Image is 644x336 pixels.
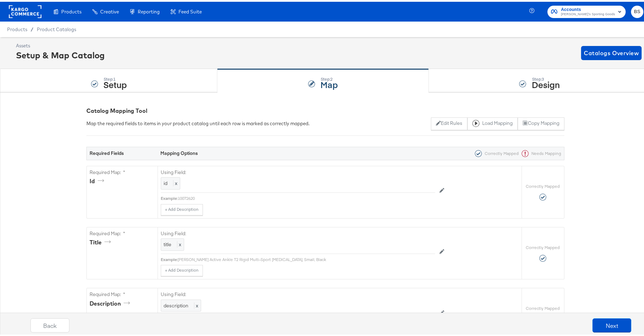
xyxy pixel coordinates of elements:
[86,105,564,113] div: Catalog Mapping Tool
[161,194,178,199] div: Example:
[519,148,561,155] div: Needs Mapping
[61,7,81,13] span: Products
[531,75,559,80] div: Step: 3
[561,4,615,12] span: Accounts
[194,301,198,307] span: x
[467,116,518,128] button: Load Mapping
[161,289,435,296] label: Using Field:
[16,47,105,59] div: Setup & Map Catalog
[177,239,181,246] span: x
[30,317,69,331] button: Back
[16,41,105,47] div: Assets
[518,116,564,128] button: Copy Mapping
[320,77,338,88] strong: Map
[164,178,167,185] span: id
[37,25,76,30] a: Product Catalogs
[631,4,643,16] button: BS
[103,75,127,80] div: Step: 1
[561,10,615,16] span: [PERSON_NAME]'s Sporting Goods
[178,7,202,13] span: Feed Suite
[164,301,188,307] span: description
[27,25,37,30] span: /
[634,6,640,14] span: BS
[103,77,127,88] strong: Setup
[581,44,642,58] button: Catalogs Overview
[161,228,435,235] label: Using Field:
[592,317,631,331] button: Next
[178,255,435,261] div: [PERSON_NAME] Active Ankle T2 Rigid Multi-Sport [MEDICAL_DATA], Small, Black
[90,148,124,155] strong: Required Fields
[178,194,435,199] div: 10072620
[547,4,626,16] button: Accounts[PERSON_NAME]'s Sporting Goods
[90,167,155,174] label: Required Map: *
[7,25,27,30] span: Products
[161,202,203,214] button: + Add Description
[526,304,560,309] label: Correctly Mapped
[138,7,160,13] span: Reporting
[161,167,435,174] label: Using Field:
[90,289,155,296] label: Required Map: *
[584,46,639,56] span: Catalogs Overview
[164,239,171,246] span: title
[86,118,309,125] div: Map the required fields to items in your product catalog until each row is marked as correctly ma...
[320,75,338,80] div: Step: 2
[90,298,132,306] div: description
[90,175,107,184] div: id
[160,148,198,155] strong: Mapping Options
[526,243,560,249] label: Correctly Mapped
[526,182,560,187] label: Correctly Mapped
[90,228,155,235] label: Required Map: *
[431,116,467,128] button: Edit Rules
[161,263,203,274] button: + Add Description
[472,148,519,155] div: Correctly Mapped
[161,255,178,261] div: Example:
[90,237,113,245] div: title
[173,178,177,185] span: x
[100,7,119,13] span: Creative
[531,77,559,88] strong: Design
